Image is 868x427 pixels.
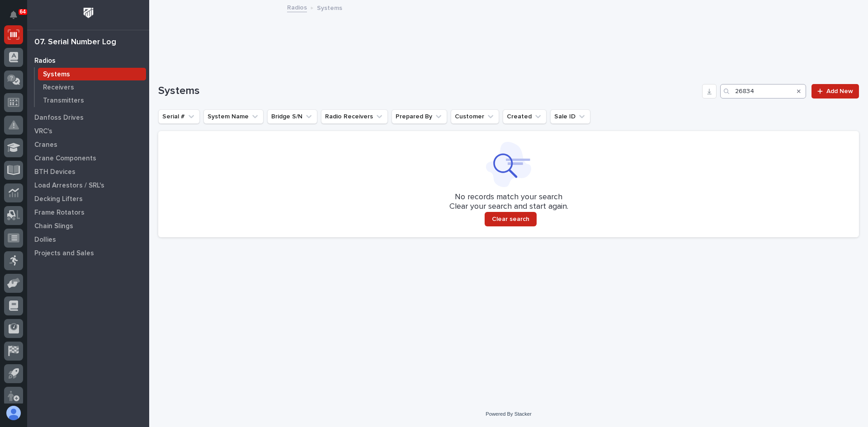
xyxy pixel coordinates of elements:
[34,182,104,190] p: Load Arrestors / SRL's
[34,168,75,176] p: BTH Devices
[27,124,149,138] a: VRC's
[811,84,859,99] a: Add New
[11,11,23,25] div: Notifications64
[43,84,74,92] p: Receivers
[34,114,84,122] p: Danfoss Drives
[27,54,149,67] a: Radios
[34,127,52,136] p: VRC's
[451,109,499,124] button: Customer
[35,94,149,107] a: Transmitters
[27,138,149,151] a: Cranes
[80,5,97,21] img: Workspace Logo
[485,212,537,226] button: Clear search
[34,38,116,47] div: 07. Serial Number Log
[287,2,307,12] a: Radios
[4,5,23,24] button: Notifications
[34,209,85,217] p: Frame Rotators
[392,109,447,124] button: Prepared By
[4,404,23,422] button: users-avatar
[27,151,149,165] a: Crane Components
[27,165,149,178] a: BTH Devices
[720,84,806,99] input: Search
[27,246,149,260] a: Projects and Sales
[169,192,848,202] p: No records match your search
[34,236,56,244] p: Dollies
[27,233,149,246] a: Dollies
[34,222,73,230] p: Chain Slings
[503,109,547,124] button: Created
[35,68,149,80] a: Systems
[43,97,84,105] p: Transmitters
[486,411,531,417] a: Powered By Stacker
[34,141,57,149] p: Cranes
[35,81,149,94] a: Receivers
[203,109,264,124] button: System Name
[34,249,94,258] p: Projects and Sales
[34,155,96,163] p: Crane Components
[27,192,149,206] a: Decking Lifters
[267,109,317,124] button: Bridge S/N
[27,111,149,124] a: Danfoss Drives
[20,9,26,15] p: 64
[27,219,149,233] a: Chain Slings
[826,88,853,94] span: Add New
[27,178,149,192] a: Load Arrestors / SRL's
[34,195,83,203] p: Decking Lifters
[321,109,388,124] button: Radio Receivers
[158,109,200,124] button: Serial #
[317,2,342,12] p: Systems
[550,109,590,124] button: Sale ID
[43,70,70,79] p: Systems
[34,57,56,65] p: Radios
[449,202,568,212] p: Clear your search and start again.
[158,84,698,98] h1: Systems
[27,206,149,219] a: Frame Rotators
[492,215,529,223] span: Clear search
